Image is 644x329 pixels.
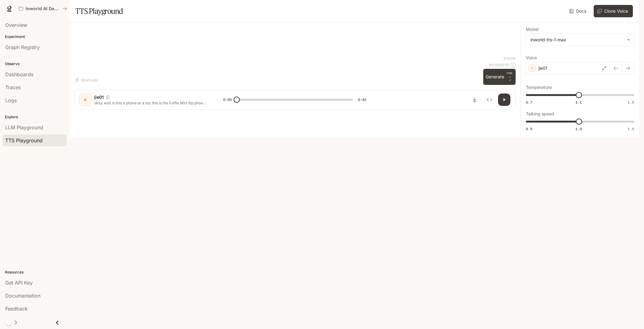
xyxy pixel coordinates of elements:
[526,112,554,116] p: Talking speed
[594,5,633,17] button: Clone Voice
[74,75,100,85] button: Shortcuts
[628,100,634,105] span: 1.5
[75,5,123,17] h1: TTS Playground
[104,95,112,99] button: Copy Voice ID
[489,62,509,68] p: $ 0.000030
[26,6,60,11] p: Inworld AI Demos
[507,71,513,82] p: ⏎
[628,126,634,131] span: 1.5
[526,27,538,31] p: Model
[81,95,90,105] div: D
[483,94,496,106] button: Inspect
[507,71,513,79] p: CTRL +
[94,100,208,106] p: okay wait is this a phone or a toy this is the Fuffle Mini flip phone yep it folds it glows and i...
[526,126,532,131] span: 0.5
[526,56,537,60] p: Voice
[526,85,552,90] p: Temperature
[526,100,532,105] span: 0.7
[358,97,367,103] span: 0:41
[94,94,104,100] p: jie01
[530,37,624,43] div: inworld-tts-1-max
[223,97,232,103] span: 0:00
[503,56,516,61] p: 3 / 1000
[538,65,547,71] p: jie01
[575,100,582,105] span: 1.1
[16,2,70,15] button: All workspaces
[468,94,481,106] button: Download audio
[568,5,589,17] a: Docs
[526,34,634,46] div: inworld-tts-1-max
[483,69,516,85] button: GenerateCTRL +⏎
[575,126,582,131] span: 1.0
